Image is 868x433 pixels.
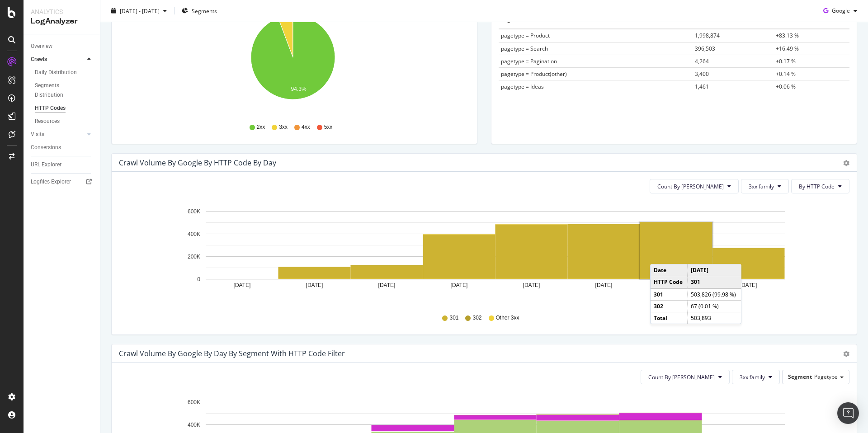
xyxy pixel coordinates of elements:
[695,45,715,52] span: 396,503
[378,282,396,288] text: [DATE]
[820,4,861,18] button: Google
[648,373,715,381] span: Count By Day
[657,183,724,190] span: Count By Day
[35,68,94,77] a: Daily Distribution
[496,314,519,322] span: Other 3xx
[31,55,47,64] div: Crawls
[695,83,709,90] span: 1,461
[119,201,843,306] svg: A chart.
[120,7,160,14] span: [DATE] - [DATE]
[31,177,71,187] div: Logfiles Explorer
[501,70,567,78] span: pagetype = Product(other)
[324,123,333,131] span: 5xx
[740,282,757,288] text: [DATE]
[799,183,835,190] span: By HTTP Code
[501,32,550,39] span: pagetype = Product
[523,282,540,288] text: [DATE]
[650,179,739,193] button: Count By [PERSON_NAME]
[119,158,276,167] div: Crawl Volume by google by HTTP Code by Day
[31,130,44,139] div: Visits
[651,276,687,288] td: HTTP Code
[449,314,458,322] span: 301
[31,160,61,169] div: URL Explorer
[35,68,77,77] div: Daily Distribution
[776,57,796,65] span: +0.17 %
[776,32,799,39] span: +83.13 %
[832,7,850,14] span: Google
[501,57,557,65] span: pagetype = Pagination
[291,86,307,92] text: 94.3%
[651,288,687,301] td: 301
[651,300,687,312] td: 302
[279,123,288,131] span: 3xx
[31,42,52,51] div: Overview
[776,83,796,90] span: +0.06 %
[651,264,687,276] td: Date
[35,81,94,100] a: Segments Distribution
[31,16,93,27] div: LogAnalyzer
[302,123,310,131] span: 4xx
[31,143,94,152] a: Conversions
[595,282,613,288] text: [DATE]
[843,351,849,357] div: gear
[741,179,789,193] button: 3xx family
[188,399,200,405] text: 600K
[31,160,94,169] a: URL Explorer
[188,254,200,260] text: 200K
[188,231,200,237] text: 400K
[687,300,741,312] td: 67 (0.01 %)
[31,130,85,139] a: Visits
[31,7,93,16] div: Analytics
[234,282,251,288] text: [DATE]
[119,10,467,115] svg: A chart.
[257,123,265,131] span: 2xx
[35,104,94,113] a: HTTP Codes
[776,45,799,52] span: +16.49 %
[788,373,812,381] span: Segment
[749,183,774,190] span: 3xx family
[31,42,94,51] a: Overview
[31,177,94,187] a: Logfiles Explorer
[837,402,859,424] div: Open Intercom Messenger
[791,179,849,193] button: By HTTP Code
[35,117,60,126] div: Resources
[472,314,481,322] span: 302
[35,81,85,100] div: Segments Distribution
[119,349,345,358] div: Crawl Volume by google by Day by Segment with HTTP Code Filter
[814,373,838,381] span: Pagetype
[501,83,544,90] span: pagetype = Ideas
[306,282,323,288] text: [DATE]
[641,370,730,384] button: Count By [PERSON_NAME]
[687,288,741,301] td: 503,826 (99.98 %)
[651,312,687,324] td: Total
[197,276,200,282] text: 0
[188,208,200,215] text: 600K
[31,55,85,64] a: Crawls
[35,104,66,113] div: HTTP Codes
[732,370,780,384] button: 3xx family
[31,143,61,152] div: Conversions
[501,45,548,52] span: pagetype = Search
[687,276,741,288] td: 301
[188,422,200,428] text: 400K
[687,264,741,276] td: [DATE]
[695,57,709,65] span: 4,264
[740,373,765,381] span: 3xx family
[451,282,468,288] text: [DATE]
[695,32,720,39] span: 1,998,874
[35,117,94,126] a: Resources
[695,70,709,78] span: 3,400
[108,4,170,18] button: [DATE] - [DATE]
[687,312,741,324] td: 503,893
[192,7,217,14] span: Segments
[178,4,221,18] button: Segments
[843,160,849,166] div: gear
[776,70,796,78] span: +0.14 %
